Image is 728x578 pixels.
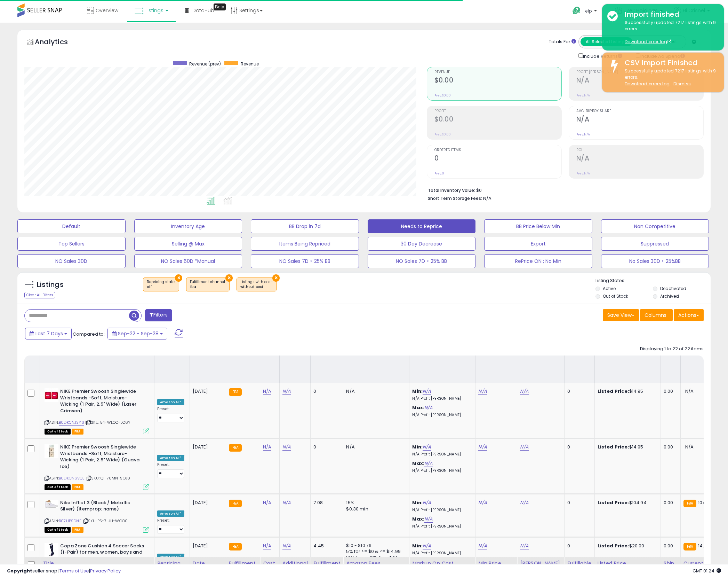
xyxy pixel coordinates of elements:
span: N/A [483,195,491,202]
a: N/A [423,444,431,451]
small: Prev: N/A [576,93,590,97]
div: Amazon AI * [157,399,184,405]
b: Listed Price: [598,388,629,395]
a: N/A [282,388,291,395]
div: N/A [346,388,404,395]
a: N/A [263,444,271,451]
a: N/A [478,388,487,395]
button: BB Drop in 7d [251,219,359,233]
a: N/A [282,444,291,451]
a: B07L1PSDNF [59,518,81,524]
b: Nike Inflict 3 (Black / Metallic Silver) (itemprop: name) [60,500,145,514]
div: $20.00 [598,543,655,549]
button: Columns [640,309,673,321]
div: 4.45 [313,543,338,549]
img: 315jyBRGi3L._SL40_.jpg [45,444,58,458]
a: Terms of Use [59,568,89,574]
div: Include Ad Spend [631,52,696,60]
div: 0 [313,444,338,450]
div: Preset: [157,407,184,422]
div: CSV Import Finished [619,58,719,68]
a: N/A [423,542,431,549]
div: ASIN: [45,388,149,433]
span: Ordered Items [434,148,561,152]
a: N/A [478,542,487,549]
button: Actions [674,309,704,321]
div: seller snap | | [7,568,121,575]
span: 2025-10-7 01:24 GMT [693,568,721,574]
label: Archived [660,293,679,299]
p: Listing States: [595,278,711,284]
span: DataHub [192,7,214,14]
h2: N/A [576,115,703,125]
b: Max: [412,404,424,411]
a: N/A [424,516,433,523]
div: $0.30 min [346,506,404,512]
button: Default [17,219,126,233]
span: ROI [576,148,703,152]
button: No Sales 30D < 25%BB [601,254,709,268]
a: N/A [282,542,291,549]
div: 0 [567,500,589,506]
span: Fulfillment channel : [190,279,226,290]
a: N/A [423,499,431,506]
a: Help [567,1,604,23]
small: FBA [229,444,242,452]
b: Listed Price: [598,542,629,549]
div: Amazon AI * [157,455,184,461]
a: Download error log [625,39,671,45]
button: NO Sales 7D > 25% BB [368,254,476,268]
label: Active [603,286,616,291]
button: Filters [145,309,172,321]
div: 0.00 [664,543,675,549]
button: NO Sales 7D < 25% BB [251,254,359,268]
div: 0 [313,388,338,395]
div: [DATE] [193,388,221,395]
small: Prev: 0 [434,171,444,175]
div: 0.00 [664,444,675,450]
div: Clear All Filters [24,292,55,298]
small: FBA [683,500,696,507]
img: 31ls2TdqIxL._SL40_.jpg [45,543,58,557]
h5: Listings [37,280,64,290]
b: Max: [412,460,424,467]
div: 7.08 [313,500,338,506]
b: Listed Price: [598,444,629,450]
div: without cost [240,284,273,289]
u: Dismiss [673,81,691,87]
div: Amazon AI * [157,510,184,517]
a: N/A [263,542,271,549]
a: N/A [424,460,433,467]
span: Columns [645,312,666,319]
b: Copa Zone Cushion 4 Soccer Socks (1-Pair) for men, women, boys and girls [60,543,145,564]
b: NIKE Premier Swoosh Singlewide Wristbands -Soft, Moisture-Wicking (1 Pair, 2.5" Wide) (Guava Ice) [60,444,145,471]
span: N/A [685,444,694,450]
b: Total Inventory Value: [428,187,475,193]
div: $14.95 [598,444,655,450]
button: All Selected Listings [581,37,632,46]
button: Needs to Reprice [368,219,476,233]
p: N/A Profit [PERSON_NAME] [412,468,470,473]
span: Sep-22 - Sep-28 [118,330,159,337]
a: N/A [424,404,433,411]
button: NO Sales 30D [17,254,126,268]
small: Prev: $0.00 [434,132,451,136]
h5: Analytics [35,37,81,48]
div: Totals For [549,39,576,45]
div: 0 [567,543,589,549]
div: [DATE] [193,500,221,506]
span: All listings that are currently out of stock and unavailable for purchase on Amazon [45,527,71,533]
span: All listings that are currently out of stock and unavailable for purchase on Amazon [45,484,71,490]
button: Suppressed [601,237,709,251]
button: Sep-22 - Sep-28 [107,328,167,339]
small: Prev: $0.00 [434,93,451,97]
a: N/A [520,388,528,395]
div: Successfully updated 7217 listings with 9 errors. [619,68,719,87]
a: N/A [520,444,528,451]
button: BB Price Below Min [484,219,592,233]
button: Inventory Age [134,219,242,233]
b: Listed Price: [598,499,629,506]
div: ASIN: [45,444,149,489]
button: NO Sales 60D *Manual [134,254,242,268]
div: Successfully updated 7217 listings with 9 errors. [619,19,719,45]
